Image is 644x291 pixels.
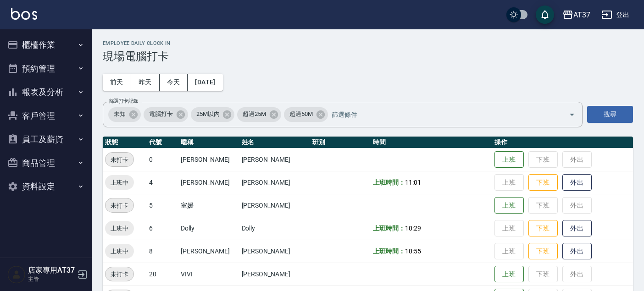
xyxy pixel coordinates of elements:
td: Dolly [178,217,239,240]
td: VIVI [178,263,239,286]
button: 外出 [562,220,592,237]
button: save [536,5,554,24]
th: 姓名 [239,137,310,148]
td: 4 [147,171,178,194]
td: Dolly [239,217,310,240]
button: 前天 [103,74,131,91]
td: 8 [147,240,178,263]
span: 10:29 [405,225,421,232]
th: 操作 [492,137,633,148]
button: 下班 [528,243,558,260]
button: 今天 [160,74,188,91]
b: 上班時間： [373,247,405,255]
button: [DATE] [188,74,222,91]
th: 暱稱 [178,137,239,148]
button: 下班 [528,174,558,191]
button: AT37 [559,5,594,24]
td: 室媛 [178,194,239,217]
td: [PERSON_NAME] [239,148,310,171]
h2: Employee Daily Clock In [103,40,633,46]
button: 下班 [528,220,558,237]
button: 登出 [598,6,633,23]
button: 資料設定 [4,175,88,198]
td: [PERSON_NAME] [178,171,239,194]
button: 櫃檯作業 [4,33,88,57]
td: 20 [147,263,178,286]
button: 昨天 [131,74,160,91]
img: Logo [11,8,37,20]
button: 報表及分析 [4,80,88,104]
td: [PERSON_NAME] [178,148,239,171]
h5: 店家專用AT37 [28,266,75,275]
div: 未知 [108,107,141,122]
input: 篩選條件 [329,106,553,122]
span: 未打卡 [105,269,133,279]
button: 上班 [494,151,524,168]
b: 上班時間： [373,225,405,232]
span: 未知 [108,110,131,119]
th: 代號 [147,137,178,148]
span: 10:55 [405,247,421,255]
button: 搜尋 [587,106,633,123]
th: 狀態 [103,137,147,148]
button: 預約管理 [4,57,88,81]
th: 班別 [310,137,371,148]
td: [PERSON_NAME] [239,194,310,217]
span: 超過25M [237,110,272,119]
span: 25M以內 [191,110,225,119]
span: 上班中 [105,178,134,187]
label: 篩選打卡記錄 [109,98,138,104]
span: 上班中 [105,224,134,233]
span: 未打卡 [105,201,133,210]
button: 上班 [494,266,524,283]
button: Open [565,107,579,122]
button: 員工及薪資 [4,127,88,151]
td: [PERSON_NAME] [239,240,310,263]
button: 商品管理 [4,151,88,175]
button: 客戶管理 [4,104,88,128]
td: [PERSON_NAME] [239,171,310,194]
p: 主管 [28,275,75,283]
div: 超過50M [284,107,328,122]
td: 0 [147,148,178,171]
span: 上班中 [105,247,134,256]
img: Person [7,265,26,284]
div: 電腦打卡 [144,107,188,122]
td: 5 [147,194,178,217]
th: 時間 [371,137,492,148]
span: 電腦打卡 [144,110,178,119]
td: [PERSON_NAME] [239,263,310,286]
span: 11:01 [405,179,421,186]
div: 超過25M [237,107,281,122]
button: 上班 [494,197,524,214]
h3: 現場電腦打卡 [103,50,633,63]
div: 25M以內 [191,107,235,122]
b: 上班時間： [373,179,405,186]
td: 6 [147,217,178,240]
span: 超過50M [284,110,318,119]
button: 外出 [562,174,592,191]
button: 外出 [562,243,592,260]
span: 未打卡 [105,155,133,165]
td: [PERSON_NAME] [178,240,239,263]
div: AT37 [573,9,590,21]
